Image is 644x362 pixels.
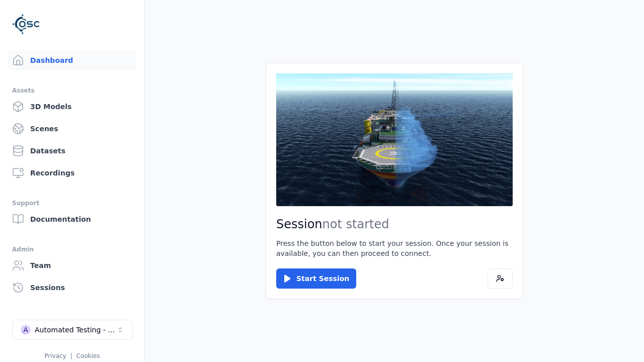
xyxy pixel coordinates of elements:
a: Team [8,255,136,276]
button: Select a workspace [12,320,133,340]
span: | [70,352,72,359]
img: Logo [12,10,40,38]
div: Automated Testing - Playwright [35,325,116,335]
h2: Session [276,216,513,232]
p: Press the button below to start your session. Once your session is available, you can then procee... [276,238,513,258]
div: Admin [12,243,132,255]
a: Privacy [44,352,66,359]
a: Scenes [8,119,136,139]
a: Datasets [8,141,136,161]
div: A [21,325,31,335]
a: Dashboard [8,50,136,70]
div: Support [12,197,132,209]
div: Assets [12,84,132,97]
a: Documentation [8,209,136,229]
a: Recordings [8,163,136,183]
a: 3D Models [8,97,136,117]
a: Sessions [8,278,136,298]
button: Start Session [276,268,356,289]
span: not started [323,217,389,231]
a: Cookies [76,352,100,359]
